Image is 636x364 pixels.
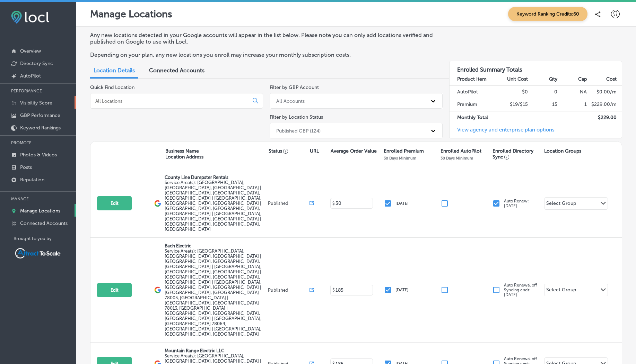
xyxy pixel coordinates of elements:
td: NA [558,85,587,98]
p: Overview [20,48,41,54]
p: Mountain Range Electric LLC [165,348,267,353]
p: AutoPilot [20,73,41,79]
p: Auto Renewal off [504,283,537,297]
span: Connected Accounts [149,67,204,74]
p: Published [268,201,310,206]
td: $ 0.00 /m [587,85,622,98]
p: Published [268,288,310,293]
p: Bach Electric [165,243,267,248]
strong: Product Item [457,76,487,82]
p: $ [332,288,335,292]
div: Select Group [546,200,576,208]
a: View agency and enterprise plan options [450,127,555,138]
p: Manage Locations [90,8,172,20]
span: Syncing ends: [DATE] [504,288,531,297]
p: Brought to you by [14,236,76,241]
input: All Locations [95,98,247,104]
label: Filter by Location Status [270,114,323,120]
img: logo [154,286,161,293]
p: Business Name Location Address [165,148,203,160]
p: Connected Accounts [20,220,68,226]
th: Cost [587,73,622,86]
p: Posts [20,164,32,170]
img: fda3e92497d09a02dc62c9cd864e3231.png [11,11,49,24]
p: Photos & Videos [20,152,57,158]
th: Cap [558,73,587,86]
td: 0 [528,85,558,98]
td: Premium [450,98,499,111]
p: Visibility Score [20,100,52,106]
p: Reputation [20,177,44,183]
button: Edit [97,283,132,297]
p: Keyword Rankings [20,125,61,131]
th: Qty [528,73,558,86]
div: All Accounts [276,98,305,104]
td: $0 [499,85,528,98]
td: Monthly Total [450,111,499,124]
p: Depending on your plan, any new locations you enroll may increase your monthly subscription costs. [90,52,436,58]
div: Published GBP (124) [276,128,321,134]
p: Location Groups [544,148,581,154]
label: Filter by GBP Account [270,84,319,90]
img: Attract To Scale [14,247,62,260]
p: Directory Sync [20,61,53,66]
p: 30 Days Minimum [384,156,416,161]
p: 30 Days Minimum [441,156,473,161]
h3: Enrolled Summary Totals [450,61,622,73]
img: logo [154,200,161,207]
td: 1 [558,98,587,111]
p: Auto Renew: [DATE] [504,199,529,208]
span: Location Details [94,67,135,74]
p: Average Order Value [331,148,377,154]
p: GBP Performance [20,112,60,118]
td: AutoPilot [450,85,499,98]
p: Status [269,148,310,154]
span: Hiram, GA, USA | Dallas, GA, USA | Acworth, GA, USA | Kennesaw, GA, USA | Cobb County, GA, USA | ... [165,180,261,232]
td: 15 [528,98,558,111]
p: $ [332,201,335,206]
p: [DATE] [395,288,409,292]
p: [DATE] [395,201,409,206]
td: $ 229.00 /m [587,98,622,111]
p: Manage Locations [20,208,60,214]
p: Enrolled AutoPilot [441,148,481,154]
button: Edit [97,196,132,210]
p: County Line Dumpster Rentals [165,175,267,180]
p: Enrolled Premium [384,148,424,154]
p: URL [310,148,319,154]
p: Enrolled Directory Sync [493,148,541,160]
th: Unit Cost [499,73,528,86]
span: Austin, TX, USA | Boerne, TX, USA | San Marcos, TX, USA | Castroville, TX, USA | San Antonio, TX,... [165,248,261,337]
span: Keyword Ranking Credits: 60 [508,7,587,21]
div: Select Group [546,287,576,295]
td: $ 229.00 [587,111,622,124]
p: Any new locations detected in your Google accounts will appear in the list below. Please note you... [90,32,436,45]
td: $19/$15 [499,98,528,111]
label: Quick Find Location [90,84,134,90]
